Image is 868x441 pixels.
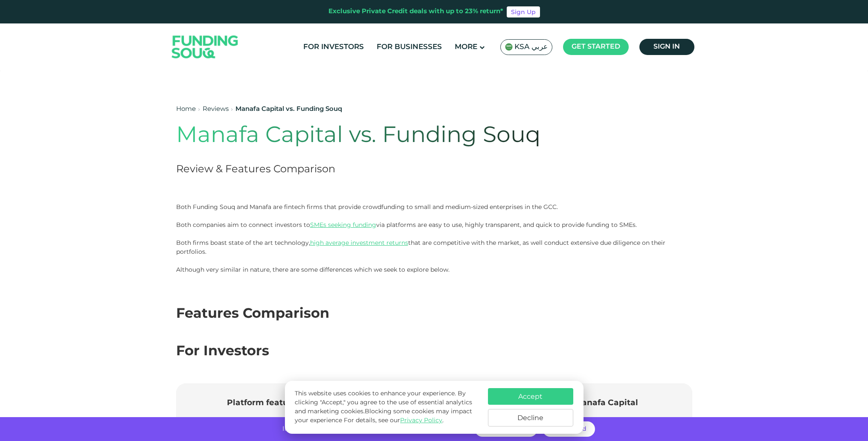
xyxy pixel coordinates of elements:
[176,239,665,255] span: Both firms boast state of the art technology, that are competitive with the market, as well condu...
[176,308,329,321] span: Features Comparison
[344,418,444,424] span: For details, see our .
[653,44,680,50] span: Sign in
[176,342,692,362] div: For Investors
[176,106,196,112] a: Home
[176,266,450,273] span: Although very similar in nature, there are some differences which we seek to explore below.
[488,409,573,426] button: Decline
[282,426,443,432] span: Invest with no hidden fees and get returns of up to
[203,106,229,112] a: Reviews
[176,203,558,211] span: Both Funding Souq and Manafa are fintech firms that provide crowdfunding to small and medium-size...
[310,239,408,247] a: high average investment returns
[639,39,694,55] a: Sign in
[374,40,444,54] a: For Businesses
[163,26,247,69] img: Logo
[400,418,442,424] a: Privacy Policy
[572,44,620,50] span: Get started
[455,44,477,51] span: More
[310,221,376,229] a: SMEs seeking funding
[301,40,366,54] a: For Investors
[295,409,472,424] span: Blocking some cookies may impact your experience
[227,397,297,407] span: Platform feature
[328,7,503,17] div: Exclusive Private Credit deals with up to 23% return*
[505,43,513,51] img: SA Flag
[295,389,479,425] p: This website uses cookies to enhance your experience. By clicking "Accept," you agree to the use ...
[507,6,540,17] a: Sign Up
[176,162,589,177] h2: Review & Features Comparison
[574,397,638,407] span: Manafa Capital
[176,123,589,149] h1: Manafa Capital vs. Funding Souq
[514,42,548,52] span: KSA عربي
[176,221,637,229] span: Both companies aim to connect investors to via platforms are easy to use, highly transparent, and...
[235,104,342,114] div: Manafa Capital vs. Funding Souq
[488,388,573,405] button: Accept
